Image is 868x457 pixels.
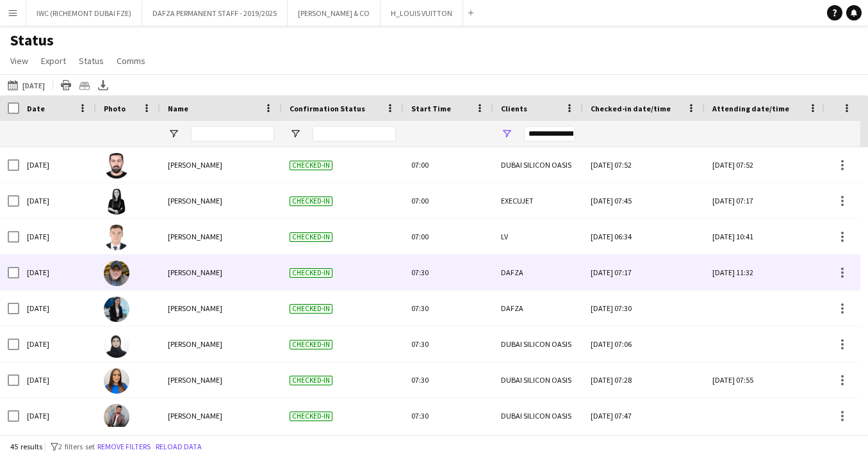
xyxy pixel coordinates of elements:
input: Confirmation Status Filter Input [313,126,396,141]
img: Ayman Abou Daya [104,153,129,179]
span: 2 filters set [58,442,95,451]
div: [DATE] [19,219,96,254]
app-action-btn: Print [58,77,74,93]
div: [DATE] [19,147,96,182]
button: IWC (RICHEMONT DUBAI FZE) [26,1,142,26]
a: View [5,52,33,69]
div: [DATE] [19,183,96,218]
span: [PERSON_NAME] [168,196,222,205]
img: Aysha Salha [104,332,129,358]
div: [DATE] [19,326,96,362]
div: [DATE] 11:32 [712,255,819,290]
div: DAFZA [493,291,583,326]
input: Name Filter Input [191,126,274,141]
span: Start Time [411,104,451,113]
span: Date [27,104,45,113]
div: 07:00 [404,183,493,218]
div: [DATE] [19,291,96,326]
div: DUBAI SILICON OASIS [493,147,583,182]
div: [DATE] 07:55 [712,362,819,397]
div: [DATE] 07:45 [591,183,697,218]
span: [PERSON_NAME] [168,268,222,277]
img: Bogdan Nakonechnyy [104,225,129,250]
button: H_LOUIS VUITTON [381,1,463,26]
div: 07:30 [404,326,493,362]
app-action-btn: Crew files as ZIP [77,77,92,93]
div: [DATE] 06:34 [591,219,697,254]
div: [DATE] 07:30 [591,291,697,326]
span: Photo [104,104,126,113]
img: Jida Alimadi [104,296,129,322]
button: Open Filter Menu [168,128,179,140]
div: DUBAI SILICON OASIS [493,326,583,362]
span: [PERSON_NAME] [168,160,222,170]
div: [DATE] [19,398,96,433]
button: [DATE] [5,77,47,93]
div: 07:30 [404,362,493,397]
button: Remove filters [95,440,153,454]
div: LV [493,219,583,254]
div: [DATE] 07:06 [591,326,697,362]
div: DUBAI SILICON OASIS [493,398,583,433]
div: 07:30 [404,291,493,326]
img: Emna Hamdani [104,368,129,394]
span: Export [41,55,66,67]
div: [DATE] 07:17 [591,255,697,290]
span: Comms [117,55,145,67]
span: Checked-in date/time [591,104,671,113]
span: [PERSON_NAME] [168,375,222,385]
div: DAFZA [493,255,583,290]
button: [PERSON_NAME] & CO [288,1,381,26]
span: Checked-in [290,161,332,170]
span: Name [168,104,188,113]
span: [PERSON_NAME] [168,411,222,421]
img: Abdulrahman Almatloob [104,404,129,429]
div: EXECUJET [493,183,583,218]
div: [DATE] 10:41 [712,219,819,254]
span: Checked-in [290,232,332,242]
div: 07:00 [404,219,493,254]
div: [DATE] [19,362,96,397]
span: Confirmation Status [290,104,365,113]
div: [DATE] 07:47 [591,398,697,433]
div: [DATE] 07:28 [591,362,697,397]
button: Reload data [153,440,204,454]
div: 07:30 [404,255,493,290]
button: Open Filter Menu [290,128,301,140]
button: Open Filter Menu [501,128,512,140]
span: Checked-in [290,340,332,349]
span: Checked-in [290,376,332,385]
span: Status [79,55,104,67]
div: 07:30 [404,398,493,433]
div: [DATE] 07:52 [591,147,697,182]
span: [PERSON_NAME] [168,232,222,241]
div: [DATE] [19,255,96,290]
a: Comms [111,52,151,69]
div: [DATE] 07:17 [712,183,819,218]
img: Samar Mounzer [104,189,129,214]
button: DAFZA PERMANENT STAFF - 2019/2025 [142,1,288,26]
span: Checked-in [290,268,332,278]
span: [PERSON_NAME] [168,339,222,349]
span: View [10,55,28,67]
div: DUBAI SILICON OASIS [493,362,583,397]
img: Delon Romero [104,261,129,286]
a: Export [36,52,71,69]
span: Checked-in [290,412,332,421]
span: Checked-in [290,304,332,314]
span: Checked-in [290,196,332,206]
span: Clients [501,104,527,113]
span: [PERSON_NAME] [168,303,222,313]
span: Attending date/time [712,104,789,113]
div: 07:00 [404,147,493,182]
div: [DATE] 07:52 [712,147,819,182]
a: Status [74,52,109,69]
app-action-btn: Export XLSX [95,77,111,93]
